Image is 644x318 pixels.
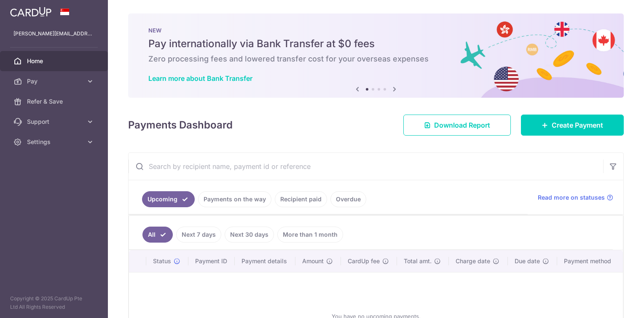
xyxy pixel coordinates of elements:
a: Overdue [330,191,366,207]
a: Next 7 days [176,227,221,243]
span: Amount [302,257,324,265]
th: Payment ID [188,250,235,272]
a: Read more on statuses [538,193,613,202]
span: Read more on statuses [538,193,605,202]
span: Due date [515,257,540,265]
a: All [142,227,173,243]
h5: Pay internationally via Bank Transfer at $0 fees [148,37,604,51]
h4: Payments Dashboard [128,118,233,133]
span: Home [27,57,83,65]
input: Search by recipient name, payment id or reference [129,153,603,180]
a: Create Payment [521,115,624,136]
a: Payments on the way [198,191,271,207]
th: Payment method [557,250,623,272]
th: Payment details [235,250,295,272]
span: Create Payment [552,120,603,130]
p: NEW [148,27,604,34]
a: Download Report [403,115,511,136]
span: Total amt. [404,257,432,265]
p: [PERSON_NAME][EMAIL_ADDRESS][PERSON_NAME][DOMAIN_NAME] [13,29,94,38]
span: Charge date [456,257,490,265]
a: Recipient paid [275,191,327,207]
a: More than 1 month [277,227,343,243]
img: CardUp [10,7,51,17]
a: Next 30 days [225,227,274,243]
span: Settings [27,138,83,146]
span: Status [153,257,171,265]
span: Download Report [434,120,490,130]
a: Learn more about Bank Transfer [148,74,252,83]
a: Upcoming [142,191,195,207]
span: CardUp fee [348,257,380,265]
h6: Zero processing fees and lowered transfer cost for your overseas expenses [148,54,604,64]
span: Pay [27,77,83,86]
span: Refer & Save [27,97,83,106]
span: Support [27,118,83,126]
img: Bank transfer banner [128,13,624,98]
